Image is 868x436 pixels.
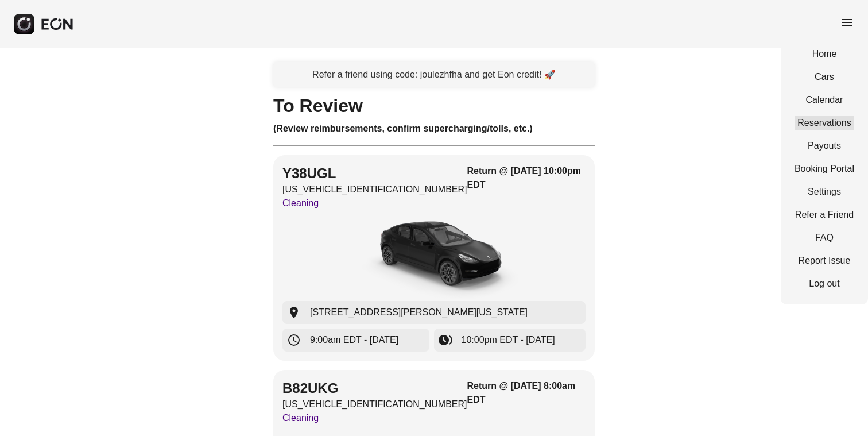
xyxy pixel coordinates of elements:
[273,122,595,136] h3: (Review reimbursements, confirm supercharging/tolls, etc.)
[795,162,854,176] a: Booking Portal
[795,185,854,199] a: Settings
[282,183,467,196] p: [US_VEHICLE_IDENTIFICATION_NUMBER]
[282,411,467,425] p: Cleaning
[840,16,854,29] span: menu
[795,93,854,107] a: Calendar
[462,333,555,347] span: 10:00pm EDT - [DATE]
[795,208,854,222] a: Refer a Friend
[795,70,854,84] a: Cars
[282,379,467,398] h2: B82UKG
[282,196,467,210] p: Cleaning
[439,333,452,347] span: browse_gallery
[310,306,528,319] span: [STREET_ADDRESS][PERSON_NAME][US_STATE]
[467,164,586,192] h3: Return @ [DATE] 10:00pm EDT
[795,139,854,153] a: Payouts
[795,254,854,268] a: Report Issue
[795,47,854,61] a: Home
[348,215,520,301] img: car
[795,277,854,291] a: Log out
[795,231,854,245] a: FAQ
[310,333,398,347] span: 9:00am EDT - [DATE]
[273,62,595,87] a: Refer a friend using code: joulezhfha and get Eon credit! 🚀
[273,155,595,361] button: Y38UGL[US_VEHICLE_IDENTIFICATION_NUMBER]CleaningReturn @ [DATE] 10:00pm EDTcar[STREET_ADDRESS][PE...
[273,99,595,113] h1: To Review
[467,379,586,407] h3: Return @ [DATE] 8:00am EDT
[795,116,854,130] a: Reservations
[282,398,467,411] p: [US_VEHICLE_IDENTIFICATION_NUMBER]
[287,333,301,347] span: schedule
[287,306,301,319] span: location_on
[282,164,467,183] h2: Y38UGL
